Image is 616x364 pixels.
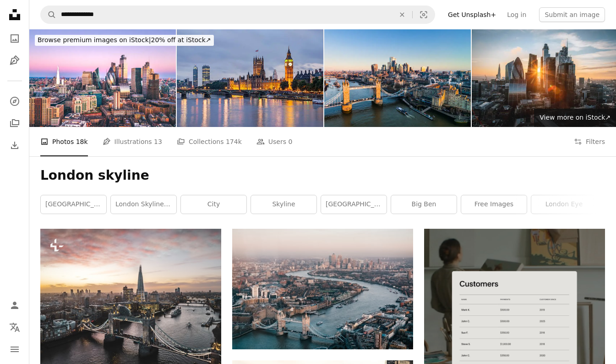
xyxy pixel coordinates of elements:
span: Browse premium images on iStock | [38,36,151,44]
a: Log in / Sign up [5,296,24,314]
a: city [181,195,246,214]
a: aerial photography of London skyline during daytime [232,285,413,293]
button: Search Unsplash [41,6,56,23]
a: london eye [531,195,597,214]
img: aerial photography of London skyline during daytime [232,229,413,349]
span: 13 [154,137,162,147]
a: [GEOGRAPHIC_DATA] [41,195,106,214]
button: Menu [5,340,24,358]
a: free images [461,195,527,214]
button: Clear [392,6,412,23]
a: Collections [5,114,24,132]
button: Filters [574,127,605,156]
a: Get Unsplash+ [442,7,502,22]
button: Submit an image [539,7,605,22]
a: Illustrations [5,51,24,70]
form: Find visuals sitewide [40,6,435,24]
img: Aerial view of finance district in London [29,29,176,127]
div: 20% off at iStock ↗ [35,35,214,46]
a: [GEOGRAPHIC_DATA] [321,195,387,214]
span: 0 [288,137,292,147]
a: Photos [5,29,24,48]
a: Collections 174k [177,127,242,156]
button: Visual search [413,6,435,23]
button: Language [5,318,24,336]
h1: London skyline [40,167,605,184]
img: Big Ben and Westminster Bridge at dusk, London, UK [177,29,323,127]
a: Log in [502,7,532,22]
span: View more on iStock ↗ [540,114,611,121]
a: big ben [391,195,457,214]
a: Users 0 [256,127,293,156]
img: Aerial View of Tower Bridge and the City of London at Sunrise, UK [324,29,471,127]
a: skyline [251,195,316,214]
a: Browse premium images on iStock|20% off at iStock↗ [29,29,219,51]
a: london skyline night [111,195,176,214]
a: Explore [5,92,24,110]
span: 174k [226,137,242,147]
a: an aerial view of a city at sunset [40,292,221,301]
a: Illustrations 13 [103,127,162,156]
a: View more on iStock↗ [534,109,616,127]
a: Download History [5,136,24,154]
